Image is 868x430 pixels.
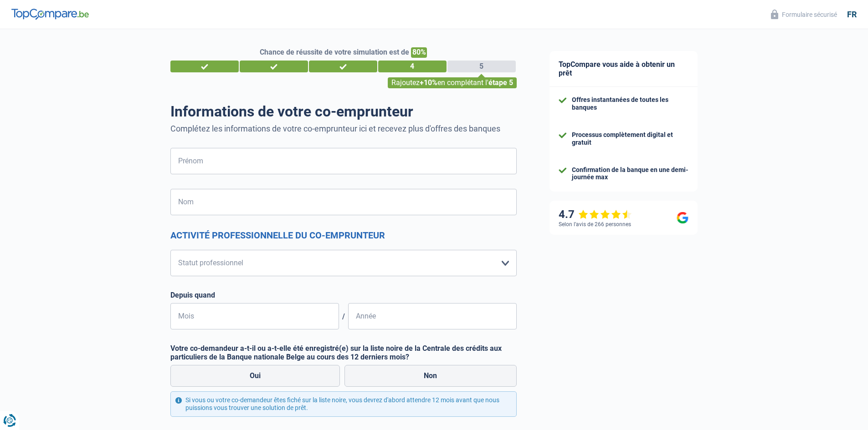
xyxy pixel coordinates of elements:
h2: Activité professionnelle du co-emprunteur [170,230,517,241]
div: Rajoutez en complétant l' [388,77,517,88]
div: Confirmation de la banque en une demi-journée max [572,166,688,182]
input: MM [170,303,339,329]
span: étape 5 [488,78,513,87]
div: 4 [378,61,447,72]
label: Votre co-demandeur a-t-il ou a-t-elle été enregistré(e) sur la liste noire de la Centrale des cré... [170,344,517,361]
h1: Informations de votre co-emprunteur [170,103,517,120]
div: 3 [309,61,377,72]
div: Offres instantanées de toutes les banques [572,96,688,111]
span: +10% [420,78,437,87]
label: Oui [170,365,340,387]
span: Chance de réussite de votre simulation est de [260,48,409,56]
div: Si vous ou votre co-demandeur êtes fiché sur la liste noire, vous devrez d'abord attendre 12 mois... [170,391,517,417]
p: Complétez les informations de votre co-emprunteur ici et recevez plus d'offres des banques [170,124,517,133]
span: 80% [411,47,427,58]
div: 5 [447,61,516,72]
span: / [339,312,348,321]
div: Selon l’avis de 266 personnes [559,221,631,228]
input: AAAA [348,303,517,329]
label: Depuis quand [170,291,517,299]
div: 2 [240,61,308,72]
div: TopCompare vous aide à obtenir un prêt [550,51,698,87]
button: Formulaire sécurisé [765,7,842,22]
div: 4.7 [559,208,632,221]
label: Non [344,365,517,387]
div: 1 [170,61,239,72]
div: Processus complètement digital et gratuit [572,131,688,147]
img: TopCompare Logo [11,9,89,20]
div: fr [847,10,857,20]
